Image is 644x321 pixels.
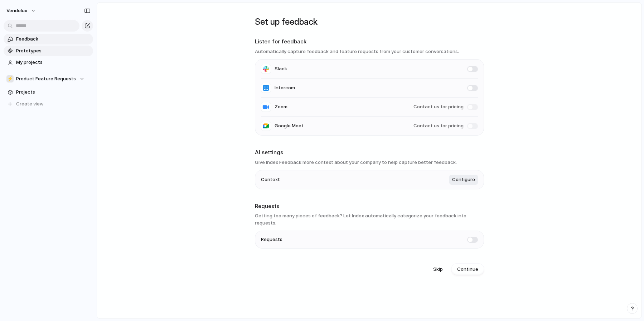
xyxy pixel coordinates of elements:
[4,99,93,109] button: Create view
[16,47,91,55] span: Prototypes
[457,266,478,273] span: Continue
[275,103,287,110] span: Zoom
[3,5,40,16] button: Vendelux
[255,48,484,55] h3: Automatically capture feedback and feature requests from your customer conversations.
[451,264,484,275] button: Continue
[4,34,93,44] a: Feedback
[433,266,443,273] span: Skip
[275,122,304,129] span: Google Meet
[449,175,478,185] button: Configure
[275,65,287,72] span: Slack
[255,38,484,46] h2: Listen for feedback
[413,122,464,129] span: Contact us for pricing
[427,264,449,275] button: Skip
[255,212,484,226] h3: Getting too many pieces of feedback? Let Index automatically categorize your feedback into requests.
[16,100,44,108] span: Create view
[255,148,484,157] h2: AI settings
[255,15,484,28] h1: Set up feedback
[4,46,93,56] a: Prototypes
[16,59,91,66] span: My projects
[6,75,14,82] div: ⚡
[261,176,280,183] span: Context
[413,103,464,110] span: Contact us for pricing
[16,89,91,96] span: Projects
[261,236,282,243] span: Requests
[6,7,27,14] span: Vendelux
[255,159,484,166] h3: Give Index Feedback more context about your company to help capture better feedback.
[255,202,484,211] h2: Requests
[452,176,475,183] span: Configure
[16,75,76,82] span: Product Feature Requests
[4,74,93,84] button: ⚡Product Feature Requests
[275,84,295,91] span: Intercom
[16,36,91,43] span: Feedback
[4,57,93,68] a: My projects
[4,87,93,98] a: Projects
